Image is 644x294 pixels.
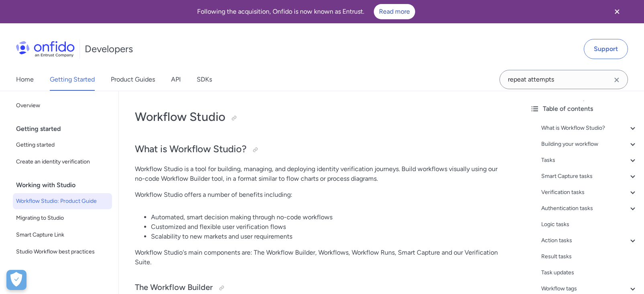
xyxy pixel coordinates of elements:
[13,193,112,209] a: Workflow Studio: Product Guide
[541,220,638,229] a: Logic tasks
[13,137,112,153] a: Getting started
[151,232,507,241] li: Scalability to new markets and user requirements
[16,140,109,150] span: Getting started
[612,75,622,85] svg: Clear search field button
[197,68,212,91] a: SDKs
[85,43,133,55] h1: Developers
[541,123,638,133] a: What is Workflow Studio?
[541,252,638,261] a: Result tasks
[135,143,507,156] h2: What is Workflow Studio?
[499,70,628,89] input: Onfido search input field
[541,268,638,278] a: Task updates
[50,68,95,91] a: Getting Started
[171,68,181,91] a: API
[10,4,602,19] div: Following the acquisition, Onfido is now known as Entrust.
[111,68,155,91] a: Product Guides
[602,2,632,22] button: Close banner
[16,247,109,257] span: Studio Workflow best practices
[16,157,109,167] span: Create an identity verification
[6,270,26,290] button: Open Preferences
[374,4,415,19] a: Read more
[6,270,26,290] div: Cookie Preferences
[541,188,638,197] a: Verification tasks
[13,98,112,114] a: Overview
[135,109,507,125] h1: Workflow Studio
[13,244,112,260] a: Studio Workflow best practices
[584,39,628,59] a: Support
[151,212,507,222] li: Automated, smart decision making through no-code workflows
[541,171,638,181] a: Smart Capture tasks
[530,104,638,114] div: Table of contents
[16,68,34,91] a: Home
[612,7,622,16] svg: Close banner
[16,213,109,223] span: Migrating to Studio
[16,41,75,57] img: Onfido Logo
[16,196,109,206] span: Workflow Studio: Product Guide
[541,236,638,245] a: Action tasks
[541,155,638,165] a: Tasks
[16,101,109,110] span: Overview
[541,204,638,213] a: Authentication tasks
[135,190,507,200] p: Workflow Studio offers a number of benefits including:
[135,164,507,184] p: Workflow Studio is a tool for building, managing, and deploying identity verification journeys. B...
[135,248,507,267] p: Workflow Studio's main components are: The Workflow Builder, Workflows, Workflow Runs, Smart Capt...
[151,222,507,232] li: Customized and flexible user verification flows
[541,284,638,294] a: Workflow tags
[13,154,112,170] a: Create an identity verification
[13,210,112,226] a: Migrating to Studio
[16,230,109,240] span: Smart Capture Link
[541,139,638,149] a: Building your workflow
[16,121,115,137] div: Getting started
[13,227,112,243] a: Smart Capture Link
[16,177,115,193] div: Working with Studio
